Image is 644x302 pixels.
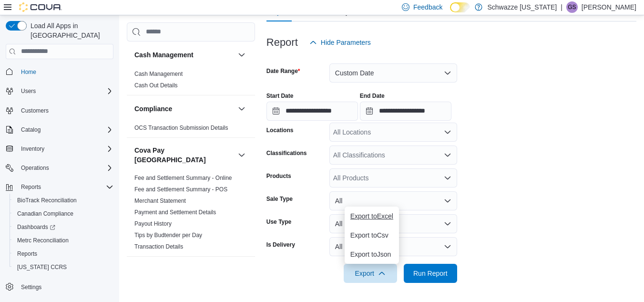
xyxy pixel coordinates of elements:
button: Export [344,264,397,283]
h3: Compliance [134,104,172,114]
a: [US_STATE] CCRS [13,261,71,273]
button: Users [17,85,40,97]
button: Catalog [17,124,44,135]
span: OCS Transaction Submission Details [134,124,228,132]
span: Catalog [21,126,41,134]
label: End Date [360,92,385,100]
a: OCS Transaction Submission Details [134,125,228,131]
input: Press the down key to open a popover containing a calendar. [266,102,358,121]
span: Export to Csv [350,231,393,239]
span: Users [17,85,113,97]
span: Export to Json [350,250,393,258]
span: Export to Excel [350,212,393,220]
label: Start Date [266,92,294,100]
button: Customers [2,104,117,117]
span: Customers [21,107,49,115]
button: Cova Pay US [134,265,234,275]
button: Reports [10,247,117,260]
label: Sale Type [266,195,293,203]
a: Merchant Statement [134,198,186,204]
label: Date Range [266,67,300,75]
button: Inventory [2,142,117,156]
a: Cash Out Details [134,82,178,89]
span: Fee and Settlement Summary - Online [134,174,232,182]
span: Tips by Budtender per Day [134,231,202,239]
button: Run Report [404,264,457,283]
div: Cash Management [127,68,255,95]
button: Open list of options [444,174,451,182]
span: Merchant Statement [134,197,186,205]
span: Metrc Reconciliation [17,237,69,244]
span: Settings [17,281,113,292]
a: Dashboards [13,221,59,233]
h3: Cova Pay [GEOGRAPHIC_DATA] [134,146,234,165]
img: Cova [19,2,62,12]
input: Press the down key to open a popover containing a calendar. [360,102,451,121]
a: Cash Management [134,71,183,77]
span: Operations [17,162,113,174]
p: Schwazze [US_STATE] [487,1,557,13]
button: Cash Management [236,49,247,61]
span: Dark Mode [450,12,450,13]
label: Classifications [266,149,307,157]
span: Feedback [413,2,442,12]
span: Metrc Reconciliation [13,235,113,246]
span: Reports [13,248,113,260]
a: Home [17,66,40,78]
button: Open list of options [444,151,451,159]
span: Export [349,264,391,283]
a: Dashboards [10,220,117,234]
a: Fee and Settlement Summary - Online [134,175,232,181]
button: Reports [17,181,45,193]
button: Inventory [17,143,48,155]
a: Fee and Settlement Summary - POS [134,186,227,193]
span: Cash Management [134,70,183,78]
span: Canadian Compliance [13,208,113,219]
span: Canadian Compliance [17,210,73,218]
button: Cash Management [134,50,234,60]
a: Canadian Compliance [13,208,77,219]
span: GS [568,1,576,13]
a: Customers [17,105,52,116]
span: Catalog [17,124,113,135]
span: Payout History [134,220,172,228]
label: Is Delivery [266,241,295,249]
span: Home [21,68,36,76]
span: Cash Out Details [134,82,178,89]
a: Metrc Reconciliation [13,235,72,246]
button: Reports [2,180,117,194]
span: Reports [17,250,37,258]
button: Metrc Reconciliation [10,234,117,247]
p: [PERSON_NAME] [582,1,636,13]
span: Dashboards [17,223,55,231]
span: Reports [21,183,41,191]
button: Catalog [2,123,117,136]
button: All [329,237,457,256]
span: Customers [17,104,113,116]
button: Export toCsv [345,226,399,245]
label: Use Type [266,218,291,226]
span: Users [21,87,36,95]
span: BioTrack Reconciliation [13,195,113,206]
button: Cova Pay [GEOGRAPHIC_DATA] [236,149,247,161]
button: Operations [17,162,53,174]
span: Operations [21,164,49,172]
h3: Cash Management [134,50,194,60]
p: | [561,1,562,13]
button: Hide Parameters [306,33,375,52]
span: Hide Parameters [321,38,371,47]
button: Settings [2,280,117,293]
span: Reports [17,181,113,193]
a: Tips by Budtender per Day [134,232,202,239]
span: Load All Apps in [GEOGRAPHIC_DATA] [27,21,113,40]
button: Users [2,84,117,98]
div: Compliance [127,122,255,137]
button: All [329,191,457,210]
a: Reports [13,248,41,260]
span: Fee and Settlement Summary - POS [134,186,227,193]
div: Gulzar Sayall [566,1,578,13]
span: Settings [21,283,41,291]
span: BioTrack Reconciliation [17,197,77,204]
button: Home [2,65,117,79]
input: Dark Mode [450,2,470,12]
